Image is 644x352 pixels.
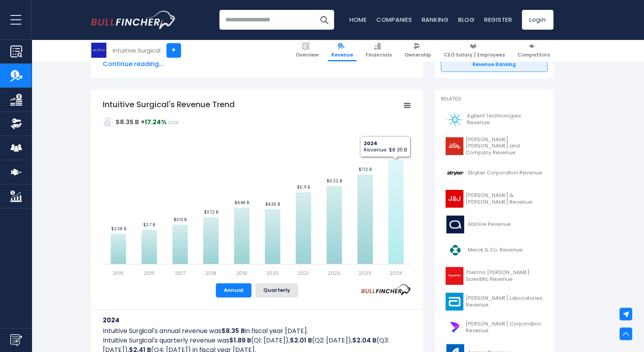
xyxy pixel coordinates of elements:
[111,226,126,232] text: $2.38 B
[103,59,411,69] span: Continue reading...
[141,117,166,127] strong: +17.24%
[113,269,124,277] text: 2015
[366,52,392,58] span: Financials
[103,99,411,277] svg: Intuitive Surgical's Revenue Trend
[91,11,176,29] img: Bullfincher logo
[174,269,185,277] text: 2017
[446,318,463,336] img: DHR logo
[441,214,548,235] a: AbbVie Revenue
[103,99,235,110] tspan: Intuitive Surgical's Revenue Trend
[359,269,371,277] text: 2023
[446,137,463,155] img: LLY logo
[441,96,548,102] p: Related
[441,134,548,159] a: [PERSON_NAME] [PERSON_NAME] and Company Revenue
[103,326,411,336] p: Intuitive Surgical's annual revenue was in fiscal year [DATE].
[236,269,247,277] text: 2019
[484,15,512,24] a: Register
[298,269,309,277] text: 2021
[441,188,548,210] a: [PERSON_NAME] & [PERSON_NAME] Revenue
[458,15,475,24] a: Blog
[441,109,548,131] a: Agilent Technologies Revenue
[91,11,176,29] a: Go to homepage
[115,117,139,127] strong: $8.35 B
[359,167,372,172] text: $7.12 B
[103,315,411,325] h3: 2024
[440,40,508,61] a: CEO Salary / Employees
[255,283,298,297] button: Quarterly
[328,40,357,61] a: Revenue
[404,52,431,58] span: Ownership
[514,40,553,61] a: Competitors
[166,43,181,58] a: +
[174,217,187,223] text: $3.13 B
[91,43,106,58] img: ISRG logo
[349,15,367,24] a: Home
[168,120,178,126] span: 2024
[446,241,465,259] img: MRK logo
[441,57,548,72] a: Revenue Ranking
[205,269,216,277] text: 2018
[441,239,548,261] a: Merck & Co. Revenue
[362,40,395,61] a: Financials
[517,52,550,58] span: Competitors
[441,265,548,287] a: Thermo [PERSON_NAME] Scientific Revenue
[446,111,465,129] img: A logo
[444,52,505,58] span: CEO Salary / Employees
[522,10,553,30] a: Login
[265,201,280,207] text: $4.36 B
[10,118,22,130] img: Ownership
[296,52,319,58] span: Overview
[113,46,161,55] div: Intuitive Surgical
[216,283,251,297] button: Annual
[103,117,112,127] img: addasd
[204,209,218,215] text: $3.72 B
[292,40,322,61] a: Overview
[229,336,251,345] b: $1.89 B
[441,316,548,338] a: [PERSON_NAME] Corporation Revenue
[327,178,342,184] text: $6.22 B
[441,162,548,184] a: Stryker Corporation Revenue
[446,216,465,233] img: ABBV logo
[401,40,435,61] a: Ownership
[446,190,463,208] img: JNJ logo
[314,10,334,30] button: Search
[331,52,353,58] span: Revenue
[422,15,449,24] a: Ranking
[376,15,412,24] a: Companies
[290,336,312,345] b: $2.01 B
[297,184,310,190] text: $5.71 B
[446,267,463,285] img: TMO logo
[446,164,465,182] img: SYK logo
[388,151,403,157] text: $8.35 B
[221,326,245,335] b: $8.35 B
[234,200,249,206] text: $4.48 B
[389,269,402,277] text: 2024
[143,222,155,228] text: $2.7 B
[446,293,463,310] img: ABT logo
[352,336,376,345] b: $2.04 B
[144,269,155,277] text: 2016
[328,269,340,277] text: 2022
[441,291,548,312] a: [PERSON_NAME] Laboratories Revenue
[266,269,279,277] text: 2020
